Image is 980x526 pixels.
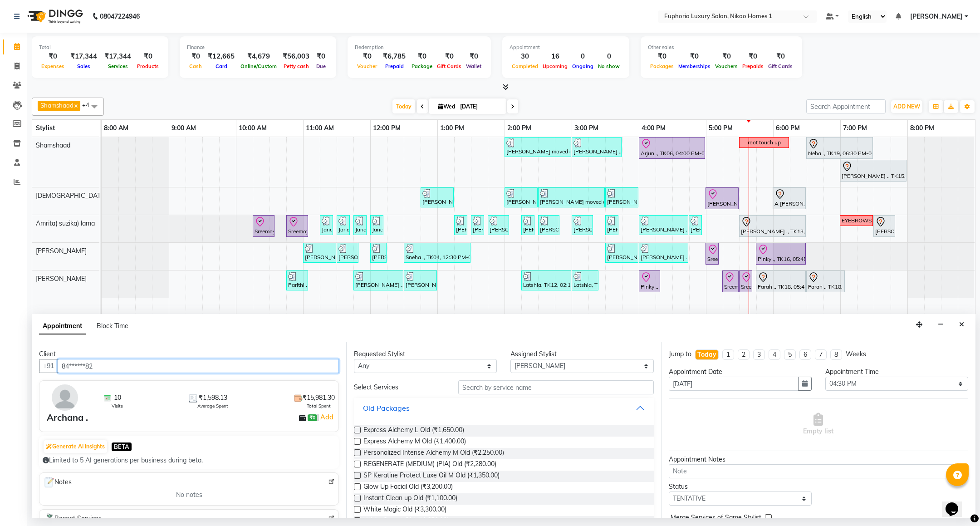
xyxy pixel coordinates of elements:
[640,244,687,261] div: [PERSON_NAME] ., TK14, 04:00 PM-04:45 PM, EL-Express Pedi
[43,513,102,524] span: Recent Services
[23,4,85,29] img: logo
[648,44,795,51] div: Other sales
[472,216,483,234] div: [PERSON_NAME] ., TK10, 01:30 PM-01:35 PM, EL-Upperlip Threading
[697,350,716,359] div: Today
[457,100,503,113] input: 2025-09-03
[101,51,135,62] div: ₹17,344
[319,412,335,423] a: Add
[723,272,738,291] div: Sreemoyee ., TK20, 05:15 PM-05:30 PM, EP-Upperlip Intimate
[784,349,796,360] li: 5
[39,349,339,359] div: Client
[355,44,484,51] div: Redemption
[540,63,570,69] span: Upcoming
[606,244,637,261] div: [PERSON_NAME] ., TK14, 03:30 PM-04:00 PM, EP-Foot Massage (30 Mins)
[75,63,93,69] span: Sales
[639,122,668,135] a: 4:00 PM
[505,138,570,156] div: [PERSON_NAME] moved out, TK11, 02:00 PM-03:00 PM, EP-Artistic Cut - Creative Stylist
[135,51,161,62] div: ₹0
[363,403,410,413] div: Old Packages
[807,272,844,291] div: Farah ., TK18, 06:30 PM-07:05 PM, EL-Express Mani
[281,63,311,69] span: Petty cash
[114,393,121,403] span: 10
[676,63,713,69] span: Memberships
[803,413,833,436] span: Empty list
[355,63,379,69] span: Voucher
[510,51,540,62] div: 30
[676,51,713,62] div: ₹0
[338,244,358,261] div: [PERSON_NAME] ., TK02, 11:30 AM-11:50 AM, EP-Face & Neck Bleach/Detan
[669,455,968,464] div: Appointment Notes
[510,349,653,359] div: Assigned Stylist
[648,63,676,69] span: Packages
[405,244,470,261] div: Sneha ., TK04, 12:30 PM-01:30 PM, EP-Aroma Massage (Aroma Oil) 45+15
[806,99,886,113] input: Search Appointment
[363,505,446,516] span: White Magic Old (₹3,300.00)
[713,63,740,69] span: Vouchers
[841,122,869,135] a: 7:00 PM
[774,189,805,208] div: A [PERSON_NAME], TK09, 06:00 PM-06:30 PM, EL-HAIR CUT (Senior Stylist) with hairwash MEN
[102,122,131,135] a: 8:00 AM
[304,122,336,135] a: 11:00 AM
[769,349,780,360] li: 4
[640,138,704,157] div: Arjun ., TK06, 04:00 PM-05:00 PM, EP-Color My Root KP
[842,216,872,225] div: EYEBROWS
[213,63,230,69] span: Card
[354,216,366,234] div: Janani ., TK01, 11:45 AM-11:50 AM, EP-Under Arms Intimate
[505,189,537,206] div: [PERSON_NAME] moved out, TK11, 02:00 PM-02:30 PM, EL-HAIR CUT (Senior Stylist) with hairwash MEN
[39,44,161,51] div: Total
[238,63,279,69] span: Online/Custom
[522,216,534,234] div: [PERSON_NAME] moved out, TK11, 02:15 PM-02:20 PM, EL-Eyebrows Threading
[358,400,650,416] button: Old Packages
[392,99,415,113] span: Today
[766,51,795,62] div: ₹0
[825,367,968,377] div: Appointment Time
[36,141,70,149] span: Shamshaad
[690,216,701,234] div: [PERSON_NAME] ., TK14, 04:45 PM-04:50 PM, EP-Half Legs Cream Wax
[43,477,72,488] span: Notes
[458,380,653,394] input: Search by service name
[39,318,86,334] span: Appointment
[522,272,570,289] div: Latshia, TK12, 02:15 PM-03:00 PM, EP-[PERSON_NAME]
[740,216,805,236] div: [PERSON_NAME] ., TK13, 05:30 PM-06:30 PM, EP-Instant Clean-Up
[338,216,349,234] div: Janani ., TK01, 11:30 AM-11:35 AM, EP-Half Legs Catridge Wax
[52,384,78,411] img: avatar
[313,51,329,62] div: ₹0
[187,51,204,62] div: ₹0
[363,448,504,459] span: Personalized Intense Alchemy M Old (₹2,250.00)
[236,122,269,135] a: 10:00 AM
[573,272,598,289] div: Latshia, TK12, 03:00 PM-03:25 PM, EP-Tefiti Coffee Mani
[438,122,466,135] a: 1:00 PM
[39,359,58,373] button: +91
[893,103,920,110] span: ADD NEW
[596,63,622,69] span: No show
[908,122,936,135] a: 8:00 PM
[73,102,78,109] a: x
[169,122,198,135] a: 9:00 AM
[321,216,332,234] div: Janani ., TK01, 11:15 AM-11:20 AM, EP-Full Arms Catridge Wax
[355,51,379,62] div: ₹0
[815,349,827,360] li: 7
[573,216,592,234] div: [PERSON_NAME] ., TK03, 03:00 PM-03:20 PM, EL-Eyebrows Threading
[421,189,453,206] div: [PERSON_NAME] ., TK07, 12:45 PM-01:15 PM, EL-HAIR CUT (Senior Stylist) with hairwash MEN
[669,377,799,391] input: yyyy-mm-dd
[187,63,204,69] span: Cash
[47,411,88,424] div: Archana .
[383,63,406,69] span: Prepaid
[510,44,622,51] div: Appointment
[740,272,751,291] div: Sreemoyee ., TK20, 05:30 PM-05:35 PM, EP-Chin / Neck Intimate
[314,63,328,69] span: Due
[640,216,687,234] div: [PERSON_NAME] ., TK14, 04:00 PM-04:45 PM, EP-[PERSON_NAME]
[379,51,409,62] div: ₹6,785
[955,318,968,332] button: Close
[505,122,534,135] a: 2:00 PM
[187,44,329,51] div: Finance
[753,349,765,360] li: 3
[891,100,922,113] button: ADD NEW
[363,437,466,448] span: Express Alchemy M Old (₹1,400.00)
[39,63,67,69] span: Expenses
[279,51,313,62] div: ₹56,003
[435,51,464,62] div: ₹0
[489,216,508,234] div: [PERSON_NAME] moved out, TK11, 01:45 PM-02:05 PM, EL-Forehead Threading
[97,322,128,330] span: Block Time
[307,403,331,409] span: Total Spent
